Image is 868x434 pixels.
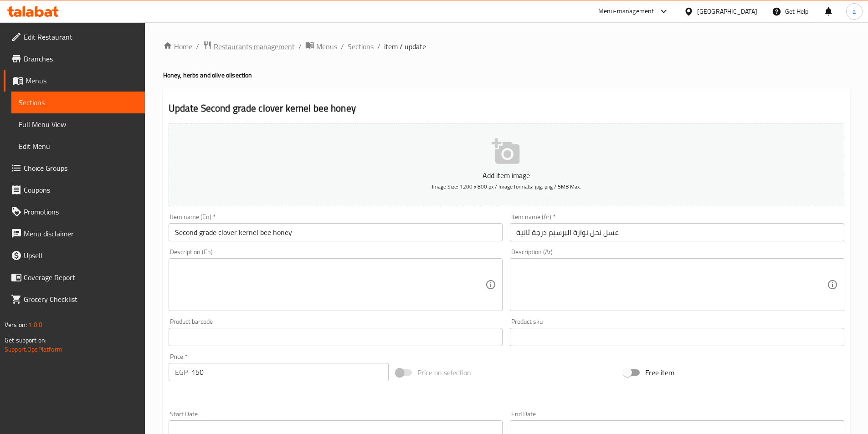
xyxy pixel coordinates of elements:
input: Please enter product sku [510,328,844,346]
a: Coverage Report [4,266,145,288]
a: Edit Restaurant [4,26,145,48]
a: Choice Groups [4,157,145,179]
input: Enter name Ar [510,223,844,241]
span: Grocery Checklist [24,294,138,305]
input: Please enter product barcode [169,328,503,346]
a: Full Menu View [11,113,145,135]
div: [GEOGRAPHIC_DATA] [697,6,757,16]
a: Branches [4,48,145,70]
li: / [377,41,380,52]
p: Add item image [183,170,830,181]
a: Sections [348,41,374,52]
a: Promotions [4,201,145,223]
nav: breadcrumb [163,41,850,52]
span: Branches [24,53,138,64]
a: Home [163,41,192,52]
span: item / update [384,41,426,52]
span: Image Size: 1200 x 800 px / Image formats: jpg, png / 5MB Max. [432,181,581,192]
span: Menu disclaimer [24,228,138,239]
input: Enter name En [169,223,503,241]
span: Sections [19,97,138,108]
span: Free item [645,367,674,378]
a: Menu disclaimer [4,223,145,245]
p: EGP [175,367,188,378]
span: Restaurants management [214,41,295,52]
span: Choice Groups [24,163,138,174]
a: Support.OpsPlatform [5,343,62,355]
button: Add item imageImage Size: 1200 x 800 px / Image formats: jpg, png / 5MB Max. [169,123,844,206]
li: / [298,41,302,52]
span: a [853,6,856,16]
span: Menus [316,41,337,52]
span: Get support on: [5,334,46,346]
span: Price on selection [417,367,471,378]
a: Coupons [4,179,145,201]
a: Edit Menu [11,135,145,157]
span: Edit Menu [19,141,138,152]
span: 1.0.0 [28,319,42,331]
span: Edit Restaurant [24,31,138,42]
span: Coverage Report [24,272,138,283]
span: Version: [5,319,27,331]
a: Sections [11,92,145,113]
h4: Honey, herbs and olive oil section [163,71,850,80]
a: Upsell [4,245,145,266]
a: Menus [305,41,337,52]
a: Menus [4,70,145,92]
a: Restaurants management [203,41,295,52]
h2: Update Second grade clover kernel bee honey [169,102,844,115]
span: Coupons [24,184,138,195]
li: / [341,41,344,52]
span: Menus [26,75,138,86]
input: Please enter price [191,363,389,381]
div: Menu-management [598,6,654,17]
span: Upsell [24,250,138,261]
span: Promotions [24,206,138,217]
a: Grocery Checklist [4,288,145,310]
span: Full Menu View [19,119,138,130]
li: / [196,41,199,52]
